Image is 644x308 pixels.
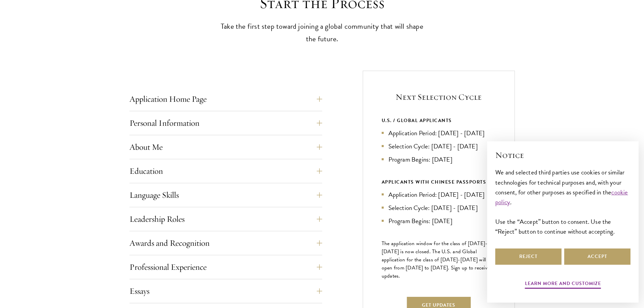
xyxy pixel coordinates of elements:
[495,248,562,265] button: Reject
[382,239,493,280] span: The application window for the class of [DATE]-[DATE] is now closed. The U.S. and Global applicat...
[129,163,322,179] button: Education
[129,211,322,227] button: Leadership Roles
[382,190,496,199] li: Application Period: [DATE] - [DATE]
[129,259,322,275] button: Professional Experience
[382,141,496,151] li: Selection Cycle: [DATE] - [DATE]
[382,155,496,164] li: Program Begins: [DATE]
[382,203,496,213] li: Selection Cycle: [DATE] - [DATE]
[129,115,322,131] button: Personal Information
[382,116,496,125] div: U.S. / GLOBAL APPLICANTS
[129,187,322,203] button: Language Skills
[564,248,630,265] button: Accept
[525,279,601,290] button: Learn more and customize
[382,216,496,226] li: Program Begins: [DATE]
[495,167,630,236] div: We and selected third parties use cookies or similar technologies for technical purposes and, wit...
[129,283,322,299] button: Essays
[382,91,496,103] h5: Next Selection Cycle
[382,128,496,138] li: Application Period: [DATE] - [DATE]
[129,235,322,251] button: Awards and Recognition
[495,187,628,207] a: cookie policy
[217,20,427,45] p: Take the first step toward joining a global community that will shape the future.
[495,149,630,161] h2: Notice
[129,91,322,107] button: Application Home Page
[382,178,496,186] div: APPLICANTS WITH CHINESE PASSPORTS
[129,139,322,155] button: About Me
